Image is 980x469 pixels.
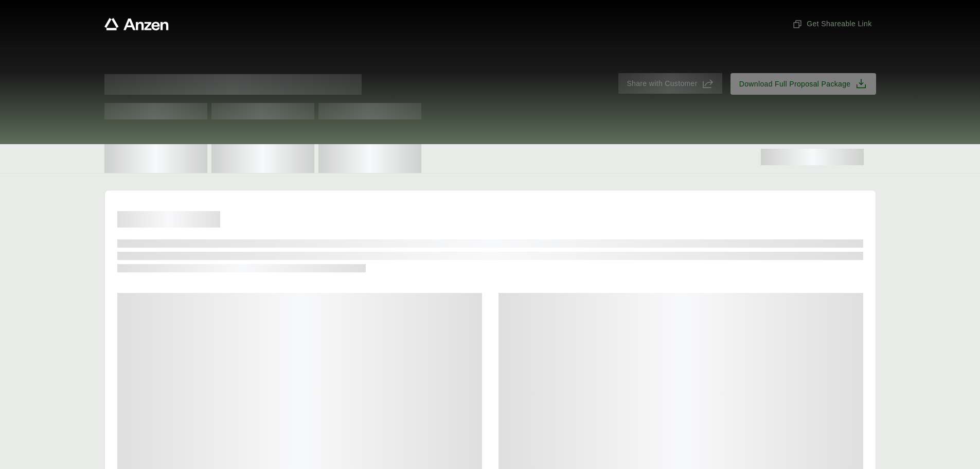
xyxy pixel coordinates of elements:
span: Test [318,103,421,119]
a: Anzen website [104,18,169,30]
span: Test [211,103,314,119]
span: Share with Customer [627,78,697,89]
span: Proposal for [104,74,362,95]
span: Get Shareable Link [792,19,871,29]
button: Get Shareable Link [788,14,876,33]
span: Test [104,103,207,119]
